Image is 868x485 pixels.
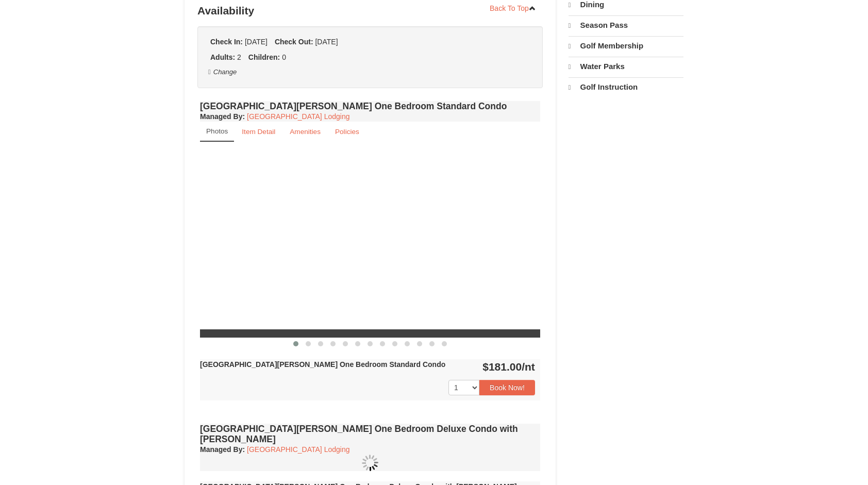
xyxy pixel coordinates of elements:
[362,455,378,471] img: wait.gif
[282,53,286,61] span: 0
[200,360,445,369] strong: [GEOGRAPHIC_DATA][PERSON_NAME] One Bedroom Standard Condo
[235,122,282,142] a: Item Detail
[328,122,366,142] a: Policies
[569,77,683,97] a: Golf Instruction
[248,53,280,61] strong: Children:
[210,38,243,46] strong: Check In:
[200,122,234,142] a: Photos
[569,57,683,76] a: Water Parks
[200,112,242,121] span: Managed By
[482,361,535,373] strong: $181.00
[242,128,275,136] small: Item Detail
[200,445,245,454] strong: :
[245,38,268,46] span: [DATE]
[200,101,540,111] h4: [GEOGRAPHIC_DATA][PERSON_NAME] One Bedroom Standard Condo
[290,128,321,136] small: Amenities
[522,361,535,373] span: /nt
[569,15,683,35] a: Season Pass
[335,128,359,136] small: Policies
[569,36,683,56] a: Golf Membership
[200,445,242,454] span: Managed By
[208,66,237,78] button: Change
[247,445,349,454] a: [GEOGRAPHIC_DATA] Lodging
[206,127,228,135] small: Photos
[200,112,245,121] strong: :
[247,112,349,121] a: [GEOGRAPHIC_DATA] Lodging
[237,53,241,61] span: 2
[315,38,338,46] span: [DATE]
[483,1,543,16] a: Back To Top
[275,38,313,46] strong: Check Out:
[197,1,543,21] h3: Availability
[200,424,540,444] h4: [GEOGRAPHIC_DATA][PERSON_NAME] One Bedroom Deluxe Condo with [PERSON_NAME]
[210,53,235,61] strong: Adults:
[479,380,535,395] button: Book Now!
[283,122,327,142] a: Amenities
